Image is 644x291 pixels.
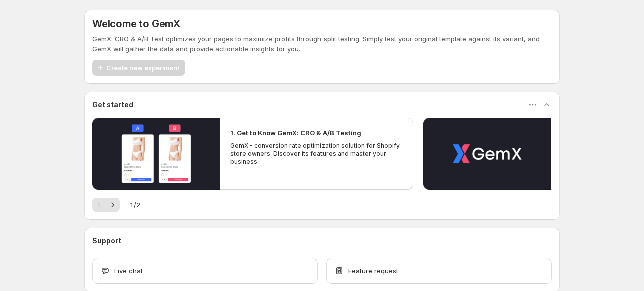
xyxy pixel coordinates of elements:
[92,118,220,190] button: Play video
[423,118,551,190] button: Play video
[92,18,180,30] h5: Welcome to GemX
[92,34,552,54] p: GemX: CRO & A/B Test optimizes your pages to maximize profits through split testing. Simply test ...
[106,198,120,212] button: Next
[230,142,403,166] p: GemX - conversion rate optimization solution for Shopify store owners. Discover its features and ...
[92,198,120,212] nav: Pagination
[92,236,121,246] h3: Support
[230,128,361,138] h2: 1. Get to Know GemX: CRO & A/B Testing
[114,266,143,276] span: Live chat
[348,266,398,276] span: Feature request
[92,100,133,110] h3: Get started
[130,200,140,210] span: 1 / 2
